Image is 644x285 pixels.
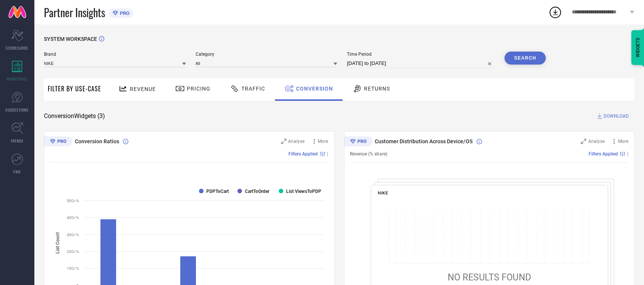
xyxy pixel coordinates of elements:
[286,189,321,194] text: List ViewsToPDP
[67,199,79,203] text: 50Cr %
[48,84,101,93] span: Filter By Use-Case
[67,249,79,254] text: 20Cr %
[206,189,229,194] text: PDPToCart
[44,112,105,120] span: Conversion Widgets ( 3 )
[627,151,628,157] span: |
[364,86,390,92] span: Returns
[67,215,79,220] text: 40Cr %
[130,86,156,92] span: Revenue
[618,139,628,144] span: More
[6,45,29,51] span: SCORECARDS
[245,189,270,194] text: CartToOrder
[288,139,305,144] span: Analyse
[378,190,388,196] span: NIKE
[589,151,618,157] span: Filters Applied
[549,5,562,19] div: Open download list
[187,86,210,92] span: Pricing
[318,139,328,144] span: More
[289,151,318,157] span: Filters Applied
[327,151,328,157] span: |
[241,86,265,92] span: Traffic
[14,169,21,175] span: FWD
[44,36,97,42] span: SYSTEM WORKSPACE
[67,266,79,270] text: 10Cr %
[55,232,60,254] tspan: List Count
[44,5,105,20] span: Partner Insights
[6,107,29,113] span: SUGGESTIONS
[296,86,333,92] span: Conversion
[505,52,546,65] button: Search
[281,139,286,144] svg: Zoom
[344,136,372,148] div: Premium
[67,233,79,237] text: 30Cr %
[347,59,495,68] input: Select time period
[44,52,186,57] span: Brand
[350,151,388,157] span: Revenue (% share)
[11,138,24,144] span: TRENDS
[588,139,605,144] span: Analyse
[118,10,129,16] span: PRO
[448,272,531,282] span: NO RESULTS FOUND
[7,76,28,82] span: WORKSPACE
[581,139,586,144] svg: Zoom
[604,112,629,120] span: DOWNLOAD
[347,52,495,57] span: Time Period
[375,138,473,144] span: Customer Distribution Across Device/OS
[75,138,119,144] span: Conversion Ratios
[44,136,72,148] div: Premium
[196,52,338,57] span: Category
